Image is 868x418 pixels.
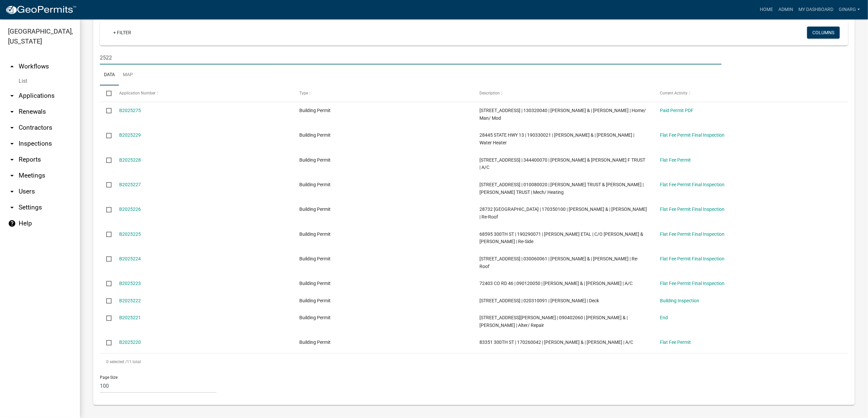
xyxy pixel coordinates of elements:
a: B2025225 [119,231,141,237]
span: Building Permit [299,182,331,187]
span: 28445 STATE HWY 13 | 190330021 | BERG,LARRY D & | MARY G BERG | Water Heater [479,132,634,145]
i: arrow_drop_down [8,108,16,116]
span: Building Permit [299,207,331,212]
span: Building Permit [299,231,331,237]
span: 68595 300TH ST | 190290071 | ROBRAN,JARROD CECIL ETAL | C/O KENT & JULIE ROBRAN | Re-Side [479,231,643,244]
a: Building Inspection [660,298,699,303]
a: ginarg [836,3,863,16]
i: arrow_drop_down [8,204,16,211]
datatable-header-cell: Description [473,85,653,101]
i: arrow_drop_down [8,124,16,132]
span: Type [299,91,308,95]
i: arrow_drop_down [8,188,16,196]
a: B2025226 [119,207,141,212]
i: arrow_drop_down [8,92,16,100]
span: Building Permit [299,256,331,261]
span: Building Permit [299,298,331,303]
datatable-header-cell: Type [293,85,473,101]
span: Building Permit [299,315,331,320]
span: 10440 797TH AVE | 020310091 | TRYTTEN,MICHAEL D | Deck [479,298,599,303]
a: B2025228 [119,157,141,163]
a: Flat Fee Permit Final Inspection [660,281,724,286]
a: Flat Fee Permit Final Inspection [660,132,724,138]
a: Flat Fee Permit Final Inspection [660,182,724,187]
a: Flat Fee Permit Final Inspection [660,207,724,212]
span: 0 selected / [106,359,127,364]
span: Current Activity [660,91,688,95]
a: B2025220 [119,340,141,345]
a: Flat Fee Permit [660,340,691,345]
span: Application Number [119,91,155,95]
datatable-header-cell: Select [100,85,113,101]
span: 83351 300TH ST | 170260042 | MEELKER,JAMES G & | JENNIFER J MEELKER | A/C [479,340,633,345]
i: arrow_drop_down [8,172,16,180]
i: arrow_drop_down [8,156,16,164]
span: Description [479,91,500,95]
a: B2025221 [119,315,141,320]
datatable-header-cell: Application Number [113,85,293,101]
i: arrow_drop_up [8,63,16,70]
span: 28732 832ND AVE | 170350100 | ESPE,ERIC J & | BRITANI N ESPE | Re-Roof [479,207,647,219]
a: Paid Permit PDF [660,108,694,113]
span: 22509 770TH AVE | 344400070 | ROGERT,GARY A & TRUDY F TRUST | A/C [479,157,645,170]
a: Map [119,65,137,86]
div: 11 total [100,353,848,370]
span: Building Permit [299,108,331,113]
a: B2025222 [119,298,141,303]
span: 72403 CO RD 46 | 090120050 | BAKKEDAHL,RONALD E & | BETH A BAKKEDAHL | A/C [479,281,633,286]
a: Flat Fee Permit [660,157,691,163]
a: End [660,315,668,320]
i: arrow_drop_down [8,140,16,148]
i: help [8,219,16,227]
datatable-header-cell: Current Activity [654,85,834,101]
a: Flat Fee Permit Final Inspection [660,231,724,237]
span: 73852 150TH ST | 030060061 | ROGNES,PAUL M & | REBECCA ROGNES | Re-Roof [479,256,638,269]
span: 2522 RICHWAY DR W | 130320040 | PETERSON,SCOTT & | ANALYNN PETERSON | Home/ Man/ Mod [479,108,646,121]
a: B2025275 [119,108,141,113]
span: 86472 145TH ST | 010080020 | HANSEN,PAUL A TRUST & KAREN TR | KAREN A HANSEN TRUST | Mech/ Heating [479,182,644,195]
span: 21817 SCOTT AVE | 090402060 | KALIS,TIMOTHY JOHN & | KELLY SUE KALIS | Alter/ Repair [479,315,628,328]
a: Home [757,3,776,16]
a: B2025223 [119,281,141,286]
a: My Dashboard [796,3,836,16]
span: Building Permit [299,157,331,163]
a: Data [100,65,119,86]
a: B2025227 [119,182,141,187]
a: Flat Fee Permit Final Inspection [660,256,724,261]
a: B2025224 [119,256,141,261]
input: Search for applications [100,51,722,65]
a: + Filter [108,27,137,39]
span: Building Permit [299,281,331,286]
button: Columns [807,27,840,39]
a: B2025229 [119,132,141,138]
span: Building Permit [299,132,331,138]
span: Building Permit [299,340,331,345]
a: Admin [776,3,796,16]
